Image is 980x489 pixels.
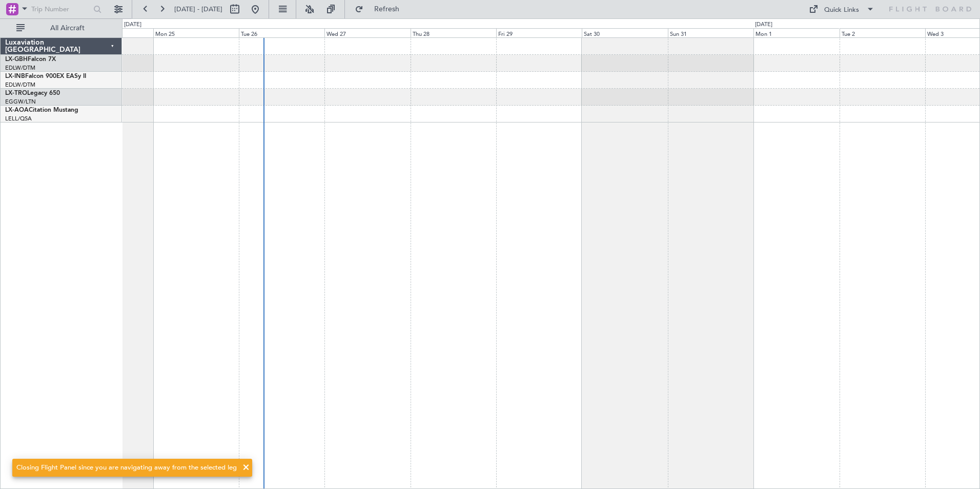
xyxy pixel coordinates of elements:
a: LX-AOACitation Mustang [5,107,78,113]
div: Closing Flight Panel since you are navigating away from the selected leg [16,463,237,473]
div: Fri 29 [496,28,582,37]
div: [DATE] [755,21,772,29]
div: Wed 27 [324,28,410,37]
button: All Aircraft [11,20,111,36]
div: [DATE] [124,21,141,29]
button: Quick Links [804,1,880,17]
a: EDLW/DTM [5,81,35,89]
a: LX-INBFalcon 900EX EASy II [5,73,86,79]
div: Mon 25 [153,28,239,37]
a: LX-GBHFalcon 7X [5,56,56,63]
div: Quick Links [824,5,859,15]
span: [DATE] - [DATE] [174,5,222,14]
span: LX-GBH [5,56,28,63]
input: Trip Number [31,2,90,17]
div: Thu 28 [411,28,496,37]
a: EDLW/DTM [5,64,35,72]
span: LX-INB [5,73,25,79]
div: Sat 30 [582,28,667,37]
span: Refresh [365,6,409,13]
span: LX-TRO [5,90,27,96]
div: Mon 1 [753,28,839,37]
a: LX-TROLegacy 650 [5,90,60,96]
div: Sun 31 [668,28,753,37]
span: All Aircraft [27,25,108,32]
div: Tue 26 [239,28,324,37]
a: LELL/QSA [5,115,32,123]
div: Tue 2 [840,28,925,37]
span: LX-AOA [5,107,29,113]
button: Refresh [350,1,412,17]
a: EGGW/LTN [5,98,36,106]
